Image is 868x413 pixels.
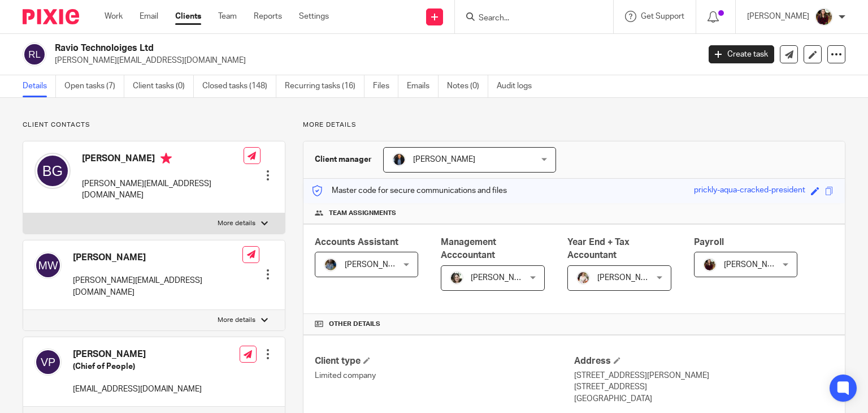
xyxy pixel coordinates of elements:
[315,355,574,367] h4: Client type
[567,238,630,260] span: Year End + Tax Accountant
[202,75,276,97] a: Closed tasks (148)
[82,153,244,167] h4: [PERSON_NAME]
[34,349,62,376] img: svg%3E
[34,153,71,189] img: svg%3E
[574,370,834,381] p: [STREET_ADDRESS][PERSON_NAME]
[747,11,809,22] p: [PERSON_NAME]
[315,154,372,165] h3: Client manager
[34,252,62,279] img: svg%3E
[285,75,364,97] a: Recurring tasks (16)
[441,238,496,260] span: Management Acccountant
[574,393,834,405] p: [GEOGRAPHIC_DATA]
[105,11,123,22] a: Work
[218,11,237,22] a: Team
[73,275,242,298] p: [PERSON_NAME][EMAIL_ADDRESS][DOMAIN_NAME]
[329,209,396,218] span: Team assignments
[703,258,717,272] img: MaxAcc_Sep21_ElliDeanPhoto_030.jpg
[315,370,574,381] p: Limited company
[641,12,684,20] span: Get Support
[574,355,834,367] h4: Address
[303,121,845,130] p: More details
[82,178,244,201] p: [PERSON_NAME][EMAIL_ADDRESS][DOMAIN_NAME]
[175,11,201,22] a: Clients
[407,75,439,97] a: Emails
[23,75,56,97] a: Details
[254,11,282,22] a: Reports
[23,121,285,130] p: Client contacts
[133,75,194,97] a: Client tasks (0)
[478,14,579,24] input: Search
[315,238,398,247] span: Accounts Assistant
[345,261,407,269] span: [PERSON_NAME]
[329,320,380,329] span: Other details
[23,9,79,24] img: Pixie
[312,185,507,196] p: Master code for secure communications and files
[597,274,659,282] span: [PERSON_NAME]
[218,219,255,228] p: More details
[574,381,834,393] p: [STREET_ADDRESS]
[324,258,337,272] img: Jaskaran%20Singh.jpeg
[55,42,565,54] h2: Ravio Technoloiges Ltd
[73,349,202,360] h4: [PERSON_NAME]
[576,271,590,285] img: Kayleigh%20Henson.jpeg
[815,8,833,26] img: MaxAcc_Sep21_ElliDeanPhoto_030.jpg
[450,271,463,285] img: barbara-raine-.jpg
[218,316,255,325] p: More details
[373,75,398,97] a: Files
[140,11,158,22] a: Email
[497,75,540,97] a: Audit logs
[694,238,724,247] span: Payroll
[64,75,124,97] a: Open tasks (7)
[694,184,805,197] div: prickly-aqua-cracked-president
[23,42,46,66] img: svg%3E
[447,75,488,97] a: Notes (0)
[55,55,692,66] p: [PERSON_NAME][EMAIL_ADDRESS][DOMAIN_NAME]
[160,153,172,164] i: Primary
[413,156,475,164] span: [PERSON_NAME]
[471,274,533,282] span: [PERSON_NAME]
[724,261,786,269] span: [PERSON_NAME]
[299,11,329,22] a: Settings
[73,252,242,264] h4: [PERSON_NAME]
[73,361,202,372] h5: (Chief of People)
[73,384,202,395] p: [EMAIL_ADDRESS][DOMAIN_NAME]
[392,153,406,166] img: martin-hickman.jpg
[709,45,774,63] a: Create task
